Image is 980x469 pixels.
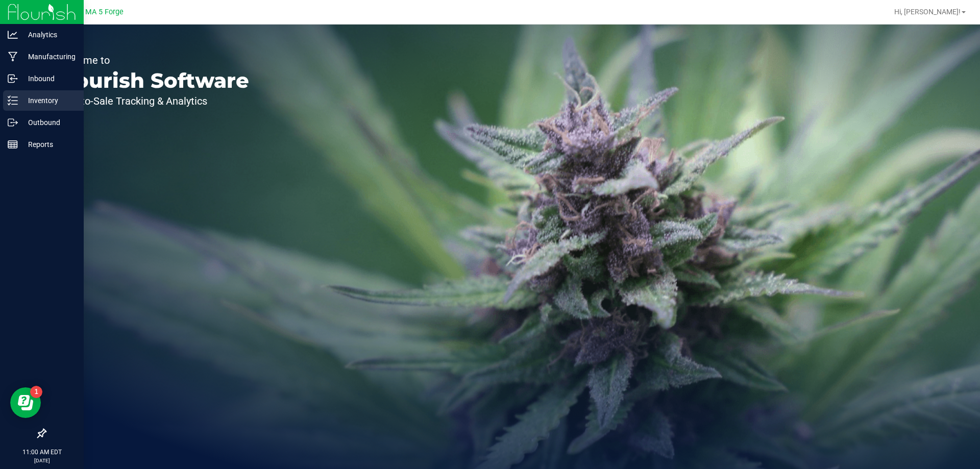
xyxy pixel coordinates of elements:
[8,52,18,62] inline-svg: Manufacturing
[8,139,18,150] inline-svg: Reports
[8,30,18,40] inline-svg: Analytics
[30,386,42,398] iframe: Resource center unread badge
[18,138,79,151] p: Reports
[18,29,79,41] p: Analytics
[8,73,18,84] inline-svg: Inbound
[55,70,249,91] p: Flourish Software
[55,55,249,65] p: Welcome to
[5,457,79,464] p: [DATE]
[8,117,18,128] inline-svg: Outbound
[18,116,79,129] p: Outbound
[10,387,41,418] iframe: Resource center
[894,8,961,16] span: Hi, [PERSON_NAME]!
[8,95,18,106] inline-svg: Inventory
[85,8,124,16] span: MA 5 Forge
[18,72,79,85] p: Inbound
[18,94,79,107] p: Inventory
[55,96,249,106] p: Seed-to-Sale Tracking & Analytics
[5,448,79,457] p: 11:00 AM EDT
[18,51,79,63] p: Manufacturing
